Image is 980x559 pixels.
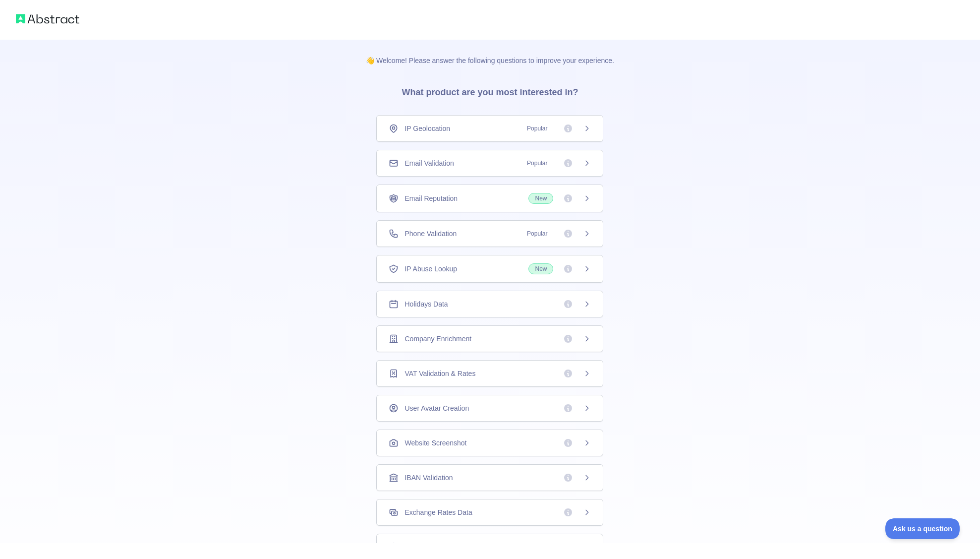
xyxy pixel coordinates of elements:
[404,473,453,483] span: IBAN Validation
[521,229,553,239] span: Popular
[404,264,457,274] span: IP Abuse Lookup
[528,263,553,274] span: New
[404,193,458,203] span: Email Reputation
[404,507,472,517] span: Exchange Rates Data
[521,158,553,168] span: Popular
[404,438,466,448] span: Website Screenshot
[404,403,469,413] span: User Avatar Creation
[386,65,594,115] h3: What product are you most interested in?
[521,124,553,133] span: Popular
[404,124,450,133] span: IP Geolocation
[404,229,457,239] span: Phone Validation
[404,542,454,552] span: Time Zone Data
[350,40,630,65] p: 👋 Welcome! Please answer the following questions to improve your experience.
[16,12,79,26] img: Abstract logo
[404,369,475,378] span: VAT Validation & Rates
[404,158,454,168] span: Email Validation
[528,193,553,204] span: New
[404,334,471,344] span: Company Enrichment
[404,299,448,309] span: Holidays Data
[885,518,960,539] iframe: Toggle Customer Support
